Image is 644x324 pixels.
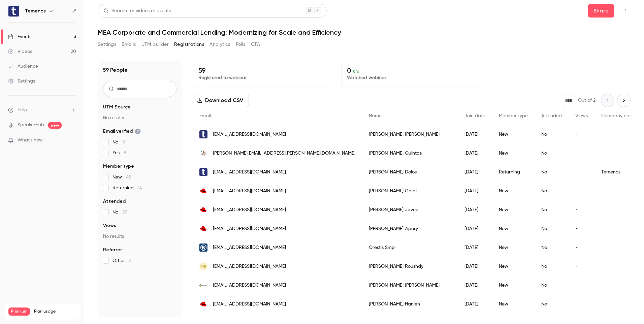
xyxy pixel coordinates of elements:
[68,137,76,143] iframe: Noticeable Trigger
[103,104,176,264] section: facet-groups
[492,144,535,163] div: New
[492,182,535,200] div: New
[25,8,46,14] h6: Temenos
[126,175,131,180] span: 45
[458,182,492,200] div: [DATE]
[112,139,127,145] span: No
[369,114,382,118] span: Name
[213,282,286,289] span: [EMAIL_ADDRESS][DOMAIN_NAME]
[236,39,246,50] button: Polls
[458,163,492,182] div: [DATE]
[18,106,27,114] span: Help
[103,115,176,121] p: No results
[122,140,127,144] span: 51
[458,257,492,276] div: [DATE]
[569,182,594,200] div: -
[535,182,569,200] div: No
[588,4,614,18] button: Share
[174,39,204,50] button: Registrations
[362,200,458,219] div: [PERSON_NAME] Javed
[18,122,44,129] a: SpeakerHub
[48,122,62,129] span: new
[124,151,126,155] span: 8
[347,66,476,74] p: 0
[112,257,131,264] span: Other
[362,276,458,295] div: [PERSON_NAME] [PERSON_NAME]
[103,198,126,205] span: Attended
[569,238,594,257] div: -
[122,210,127,215] span: 59
[213,169,286,176] span: [EMAIL_ADDRESS][DOMAIN_NAME]
[492,257,535,276] div: New
[103,233,176,240] p: No results
[199,187,207,195] img: redhat.com
[535,257,569,276] div: No
[492,163,535,182] div: Returning
[569,219,594,238] div: -
[492,200,535,219] div: New
[199,130,207,138] img: temenos.com
[122,39,136,50] button: Emails
[200,263,206,269] span: MR
[578,97,595,104] p: Out of 2
[8,6,19,17] img: Temenos
[347,74,476,81] p: Watched webinar
[535,219,569,238] div: No
[34,309,76,314] span: Plan usage
[199,300,207,308] img: redhat.com
[569,125,594,144] div: -
[138,186,142,190] span: 14
[575,114,588,118] span: Views
[103,222,116,229] span: Views
[8,63,38,70] div: Audience
[103,163,134,170] span: Member type
[362,163,458,182] div: [PERSON_NAME] Dolos
[541,114,562,118] span: Attended
[362,257,458,276] div: [PERSON_NAME] Roushdy
[199,206,207,214] img: redhat.com
[617,94,631,107] button: Next page
[535,295,569,314] div: No
[535,238,569,257] div: No
[199,168,207,176] img: temenos.com
[213,188,286,195] span: [EMAIL_ADDRESS][DOMAIN_NAME]
[464,114,485,118] span: Join date
[492,276,535,295] div: New
[198,74,327,81] p: Registered to webinar
[492,295,535,314] div: New
[112,174,131,181] span: New
[129,258,131,263] span: 2
[458,238,492,257] div: [DATE]
[535,200,569,219] div: No
[569,144,594,163] div: -
[594,163,643,182] div: Temenos
[103,247,122,253] span: Referrer
[569,276,594,295] div: -
[103,66,128,74] h1: 59 People
[112,185,142,191] span: Returning
[458,200,492,219] div: [DATE]
[213,206,286,214] span: [EMAIL_ADDRESS][DOMAIN_NAME]
[535,144,569,163] div: No
[103,128,141,135] span: Email verified
[492,219,535,238] div: New
[213,263,286,270] span: [EMAIL_ADDRESS][DOMAIN_NAME]
[458,144,492,163] div: [DATE]
[213,150,355,157] span: [PERSON_NAME][EMAIL_ADDRESS][PERSON_NAME][DOMAIN_NAME]
[210,39,230,50] button: Analytics
[8,33,31,40] div: Events
[199,149,207,157] img: bancobai.ao
[98,28,631,36] h1: MEA Corporate and Commercial Lending: Modernizing for Scale and Efficiency
[458,219,492,238] div: [DATE]
[112,150,126,156] span: Yes
[251,39,260,50] button: CTA
[199,284,207,287] img: saib.com.sa
[353,69,359,74] span: 0 %
[199,114,211,118] span: Email
[569,163,594,182] div: -
[213,244,286,251] span: [EMAIL_ADDRESS][DOMAIN_NAME]
[8,307,30,316] span: Premium
[362,295,458,314] div: [PERSON_NAME] Hanieh
[569,295,594,314] div: -
[458,125,492,144] div: [DATE]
